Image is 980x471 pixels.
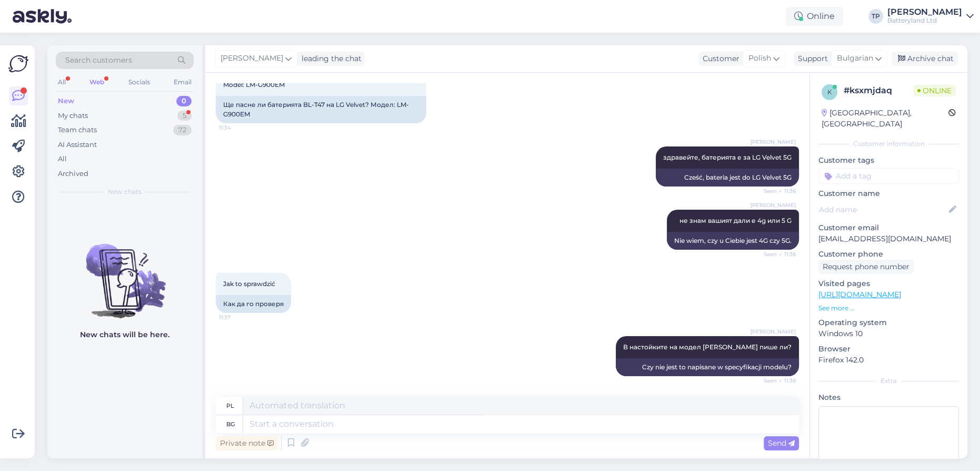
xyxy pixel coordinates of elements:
div: Online [786,7,843,26]
p: Customer email [818,222,959,233]
div: Nie wiem, czy u Ciebie jest 4G czy 5G. [667,232,799,250]
div: pl [226,397,234,415]
span: здравейте, батерията е за LG Velvet 5G [663,153,792,161]
div: New [58,96,74,106]
div: All [56,75,68,89]
p: Notes [818,392,959,403]
div: Archived [58,169,88,179]
span: Seen ✓ 11:36 [756,187,796,195]
span: Send [768,438,795,448]
div: Archive chat [892,52,958,66]
div: Web [87,75,106,89]
div: bg [226,415,235,433]
div: Extra [818,376,959,386]
span: Polish [748,53,771,64]
span: 11:37 [219,313,258,321]
div: AI Assistant [58,140,97,150]
div: All [58,154,67,164]
span: [PERSON_NAME] [751,201,796,209]
input: Add a tag [818,168,959,184]
span: [PERSON_NAME] [221,53,283,64]
div: Socials [126,75,152,89]
span: Seen ✓ 11:38 [756,377,796,385]
span: Seen ✓ 11:36 [756,250,796,258]
div: [GEOGRAPHIC_DATA], [GEOGRAPHIC_DATA] [822,107,948,130]
span: не знам вашият дали е 4g или 5 G [679,217,792,224]
p: Customer phone [818,249,959,260]
div: Request phone number [818,260,914,274]
span: [PERSON_NAME] [751,328,796,336]
a: [URL][DOMAIN_NAME] [818,290,901,299]
span: Online [913,85,956,96]
div: Cześć, bateria jest do LG Velvet 5G [656,169,799,187]
div: Private note [216,436,278,450]
span: Bulgarian [837,53,873,64]
div: [PERSON_NAME] [887,8,962,16]
div: 0 [176,96,192,106]
img: No chats [47,225,202,320]
p: Firefox 142.0 [818,355,959,366]
span: В настойките на модел [PERSON_NAME] пише ли? [623,343,792,351]
p: Visited pages [818,278,959,289]
p: [EMAIL_ADDRESS][DOMAIN_NAME] [818,233,959,244]
div: Email [172,75,194,89]
span: Search customers [65,55,132,66]
p: Customer tags [818,155,959,166]
span: New chats [108,187,142,197]
div: 72 [173,125,192,135]
input: Add name [819,204,947,215]
a: [PERSON_NAME]Batteryland Ltd [887,8,974,25]
div: # ksxmjdaq [844,84,913,97]
div: TP [868,9,883,24]
span: 11:34 [219,124,258,132]
div: Batteryland Ltd [887,16,962,25]
div: Team chats [58,125,97,135]
span: k [827,88,832,96]
div: leading the chat [297,53,362,64]
div: My chats [58,111,88,121]
div: Czy nie jest to napisane w specyfikacji modelu? [616,358,799,376]
span: Jak to sprawdzić [223,280,275,288]
div: Customer information [818,139,959,149]
div: Support [794,53,828,64]
div: Как да го проверя [216,295,291,313]
div: 5 [177,111,192,121]
p: Windows 10 [818,328,959,339]
div: Ще пасне ли батерията BL-T47 на LG Velvet? Модел: LM-G900EM [216,96,426,123]
p: See more ... [818,303,959,313]
span: [PERSON_NAME] [751,138,796,146]
div: Customer [698,53,739,64]
p: New chats will be here. [80,329,169,340]
p: Customer name [818,188,959,199]
img: Askly Logo [8,54,28,74]
p: Browser [818,344,959,355]
p: Operating system [818,317,959,328]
